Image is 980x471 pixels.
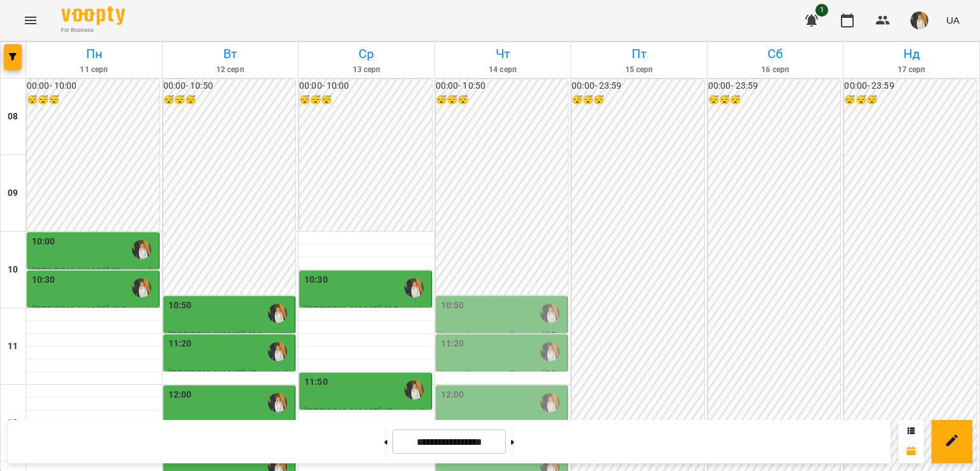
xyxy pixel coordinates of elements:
[299,93,432,107] h6: 😴😴😴
[844,79,977,93] h6: 00:00 - 23:59
[15,5,46,36] button: Menu
[815,4,828,17] span: 1
[910,11,928,29] img: c4daef5df75df1fa72a71195d39ca316.jpeg
[941,8,965,32] button: UA
[708,79,841,93] h6: 00:00 - 23:59
[304,375,328,389] label: 11:50
[437,64,569,76] h6: 14 серп
[268,393,287,412] img: Фітчук Вероніка Василівна
[304,273,328,287] label: 10:30
[27,93,160,107] h6: 😴😴😴
[32,304,149,331] span: [PERSON_NAME] (13 років)
[168,337,192,351] label: 11:20
[540,342,560,361] img: Фітчук Вероніка Василівна
[168,299,192,313] label: 10:50
[441,328,565,373] p: Індивідуальний урок (30 хвилин) - [PERSON_NAME] (11 років)
[299,79,432,93] h6: 00:00 - 10:00
[28,44,160,64] h6: Пн
[708,93,841,107] h6: 😴😴😴
[436,93,568,107] h6: 😴😴😴
[573,44,705,64] h6: Пт
[165,64,297,76] h6: 12 серп
[61,6,125,25] img: Voopty Logo
[572,79,704,93] h6: 00:00 - 23:59
[8,110,18,124] h6: 08
[163,93,296,107] h6: 😴😴😴
[709,64,842,76] h6: 16 серп
[32,265,152,278] span: [PERSON_NAME] (9 років)
[845,64,977,76] h6: 17 серп
[168,368,288,380] span: [PERSON_NAME] (8 років)
[168,329,285,357] span: [PERSON_NAME] (11 років)
[165,44,297,64] h6: Вт
[168,388,192,402] label: 12:00
[540,304,560,323] img: Фітчук Вероніка Василівна
[32,273,56,287] label: 10:30
[441,337,464,351] label: 11:20
[8,186,18,200] h6: 09
[301,44,433,64] h6: Ср
[572,93,704,107] h6: 😴😴😴
[405,380,424,400] img: Фітчук Вероніка Василівна
[28,64,160,76] h6: 11 серп
[540,393,560,412] img: Фітчук Вероніка Василівна
[441,388,464,402] label: 12:00
[709,44,842,64] h6: Сб
[845,44,977,64] h6: Нд
[8,340,18,354] h6: 11
[268,304,287,323] img: Фітчук Вероніка Василівна
[32,235,56,249] label: 10:00
[437,44,569,64] h6: Чт
[132,240,151,259] img: Фітчук Вероніка Василівна
[132,278,151,297] img: Фітчук Вероніка Василівна
[405,278,424,297] img: Фітчук Вероніка Василівна
[8,263,18,277] h6: 10
[304,304,421,331] span: [PERSON_NAME] (13 років)
[163,79,296,93] h6: 00:00 - 10:50
[573,64,705,76] h6: 15 серп
[946,13,960,27] span: UA
[436,79,568,93] h6: 00:00 - 10:50
[268,342,287,361] img: Фітчук Вероніка Василівна
[27,79,160,93] h6: 00:00 - 10:00
[304,406,424,418] span: [PERSON_NAME] (5 років)
[61,26,125,34] span: For Business
[441,366,565,412] p: Індивідуальний урок (30 хвилин) - [PERSON_NAME] (8 років)
[844,93,977,107] h6: 😴😴😴
[301,64,433,76] h6: 13 серп
[441,299,464,313] label: 10:50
